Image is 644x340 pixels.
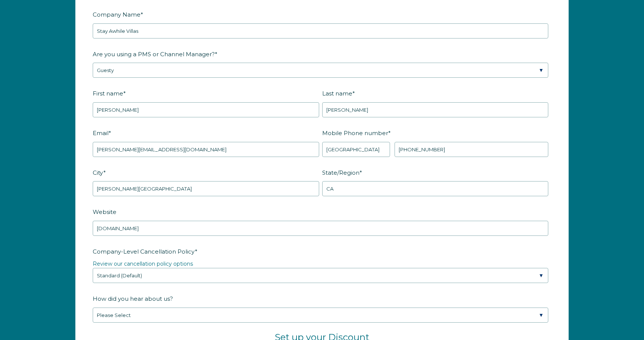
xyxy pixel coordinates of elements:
[93,246,195,257] span: Company-Level Cancellation Policy
[322,88,352,99] span: Last name
[322,127,388,139] span: Mobile Phone number
[322,167,359,178] span: State/Region
[93,206,116,218] span: Website
[93,9,141,20] span: Company Name
[93,48,215,60] span: Are you using a PMS or Channel Manager?
[93,293,173,305] span: How did you hear about us?
[93,260,193,267] a: Review our cancellation policy options
[93,167,103,178] span: City
[93,88,123,99] span: First name
[93,127,109,139] span: Email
